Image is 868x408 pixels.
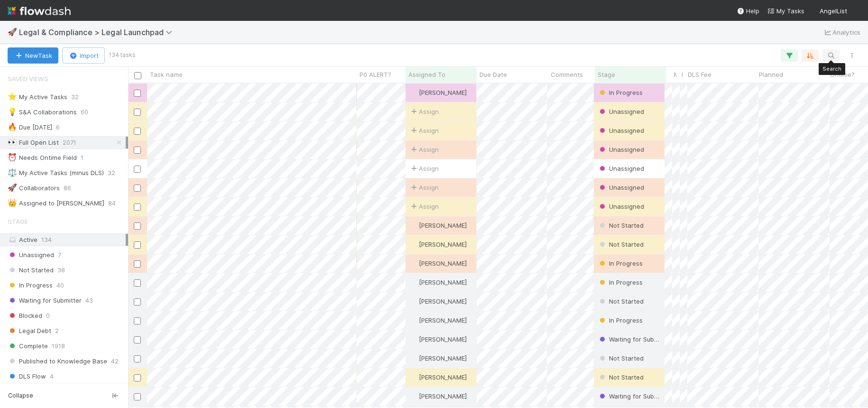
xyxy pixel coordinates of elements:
div: Unassigned [598,145,644,154]
div: [PERSON_NAME] [409,297,467,306]
span: 0 [46,310,50,322]
span: [PERSON_NAME] [419,260,467,267]
div: Assign [409,107,439,116]
span: Assign [409,145,439,154]
span: 🚀 [8,28,17,36]
span: 43 [85,295,93,306]
span: My Tasks [767,7,804,15]
span: Unassigned [598,146,644,153]
div: [PERSON_NAME] [409,372,467,382]
img: logo-inverted-e16ddd16eac7371096b0.svg [8,3,71,19]
div: Needs Ontime Field [8,152,77,164]
span: Legal & Compliance > Legal Launchpad [19,28,177,37]
span: Comments [551,70,583,79]
div: In Progress [598,315,643,325]
span: P0 ALERT? [360,70,391,79]
span: Due Date [480,70,507,79]
input: Toggle Row Selected [134,355,141,362]
span: In Progress [8,279,53,291]
span: Assign [409,164,439,173]
span: Assign [409,183,439,192]
input: Toggle Row Selected [134,185,141,192]
div: Due [DATE] [8,121,52,133]
span: 🔥 [8,123,17,131]
div: In Progress [598,88,643,97]
input: Toggle Row Selected [134,90,141,97]
span: Planned [759,70,783,79]
span: In Progress [598,316,643,324]
span: In Progress [598,278,643,286]
span: 60 [81,106,88,118]
span: 40 [56,279,64,291]
span: Collapse [8,391,33,400]
span: ⏰ [8,153,17,161]
span: 32 [71,91,79,103]
input: Toggle Row Selected [134,260,141,268]
div: Full Open List [8,137,59,148]
span: [PERSON_NAME] [419,373,467,381]
img: avatar_b5be9b1b-4537-4870-b8e7-50cc2287641b.png [410,260,417,267]
span: 134 [41,236,52,243]
span: 38 [57,264,65,276]
span: Saved Views [8,69,48,88]
span: [PERSON_NAME] [419,316,467,324]
span: Assign [409,126,439,135]
span: 1918 [52,340,65,352]
span: 86 [64,182,71,194]
span: 💡 [8,108,17,116]
span: 🚀 [8,184,17,192]
div: [PERSON_NAME] [409,315,467,325]
input: Toggle Row Selected [134,241,141,249]
span: 4 [50,371,54,382]
small: 134 tasks [109,51,136,59]
span: 1 [81,152,83,164]
img: avatar_b5be9b1b-4537-4870-b8e7-50cc2287641b.png [410,278,417,286]
div: Waiting for Submitter [598,391,660,401]
div: Unassigned [598,126,644,135]
div: Not Started [598,353,644,363]
img: avatar_ba76ddef-3fd0-4be4-9bc3-126ad567fcd5.png [410,373,417,381]
span: DLS Flow [8,371,46,382]
img: avatar_0b1dbcb8-f701-47e0-85bc-d79ccc0efe6c.png [851,7,860,16]
div: Unassigned [598,164,644,173]
span: Complete [8,340,48,352]
div: Not Started [598,372,644,382]
span: Waiting for Submitter [598,335,672,343]
div: [PERSON_NAME] [409,278,467,287]
input: Toggle Row Selected [134,336,141,343]
input: Toggle Row Selected [134,223,141,230]
span: Ontime? [830,70,855,79]
span: ⚖️ [8,168,17,176]
a: Analytics [823,27,860,38]
input: Toggle Row Selected [134,128,141,135]
span: Unassigned [598,165,644,172]
button: Import [62,47,105,64]
div: [PERSON_NAME] [409,259,467,268]
span: Not Started [8,264,54,276]
span: Legal Debt [8,325,51,337]
span: Unassigned [598,184,644,191]
span: 2071 [63,137,76,148]
img: avatar_ba76ddef-3fd0-4be4-9bc3-126ad567fcd5.png [410,297,417,305]
span: Not Started [598,354,644,362]
span: Waiting for Submitter [8,295,82,306]
div: Unassigned [598,107,644,116]
span: Not Started [598,297,644,305]
img: avatar_0b1dbcb8-f701-47e0-85bc-d79ccc0efe6c.png [410,354,417,362]
span: 6 [56,121,60,133]
span: [PERSON_NAME] [419,89,467,96]
input: Toggle Row Selected [134,393,141,400]
span: [PERSON_NAME] [419,278,467,286]
div: My Active Tasks (minus DLS) [8,167,104,179]
div: [PERSON_NAME] [409,240,467,249]
span: Published to Knowledge Base [8,355,107,367]
input: Toggle Row Selected [134,317,141,325]
span: Not Started [598,373,644,381]
span: 42 [111,355,119,367]
input: Toggle Row Selected [134,374,141,381]
span: Not Started [598,241,644,248]
div: Help [737,6,759,16]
